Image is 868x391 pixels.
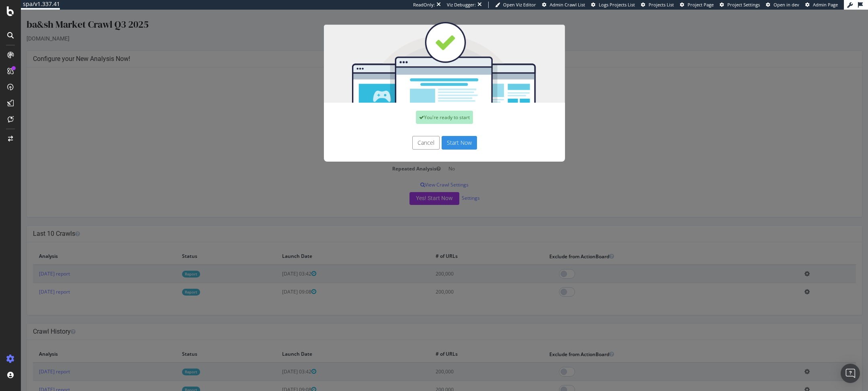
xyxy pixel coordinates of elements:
div: You're ready to start [395,101,452,114]
span: Admin Crawl List [550,2,585,8]
span: Admin Page [813,2,838,8]
div: ReadOnly: [413,2,435,8]
span: Logs Projects List [599,2,635,8]
div: Open Intercom Messenger [841,364,860,383]
span: Project Settings [727,2,760,8]
button: Cancel [391,126,419,140]
a: Open in dev [766,2,799,8]
img: You're all set! [303,12,544,93]
a: Admin Crawl List [542,2,585,8]
button: Start Now [421,126,456,140]
div: Viz Debugger: [447,2,476,8]
a: Logs Projects List [591,2,635,8]
span: Projects List [649,2,674,8]
a: Admin Page [805,2,838,8]
a: Open Viz Editor [495,2,536,8]
a: Projects List [641,2,674,8]
a: Project Page [680,2,714,8]
span: Open in dev [774,2,799,8]
span: Open Viz Editor [503,2,536,8]
a: Project Settings [720,2,760,8]
span: Project Page [688,2,714,8]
